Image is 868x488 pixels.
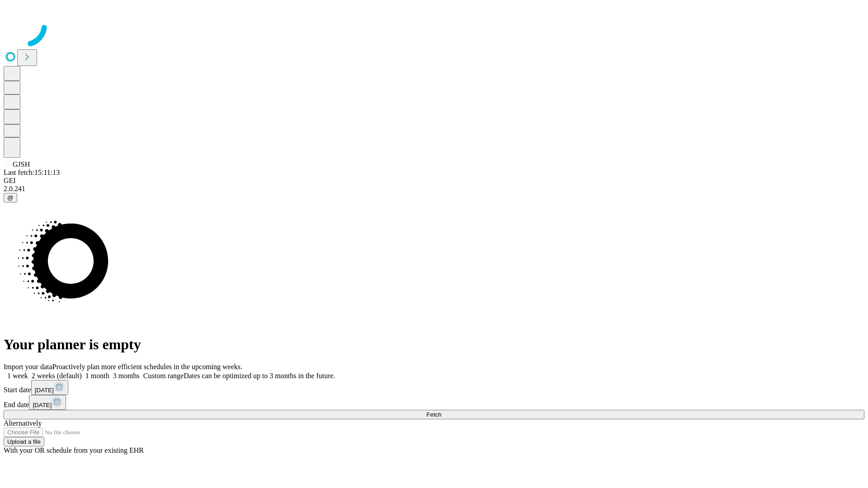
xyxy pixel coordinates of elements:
[85,372,109,380] span: 1 month
[4,177,864,185] div: GEI
[29,395,66,410] button: [DATE]
[4,336,864,353] h1: Your planner is empty
[32,372,82,380] span: 2 weeks (default)
[4,419,42,427] span: Alternatively
[426,411,441,418] span: Fetch
[113,372,140,380] span: 3 months
[4,437,44,446] button: Upload a file
[4,185,864,193] div: 2.0.241
[31,380,68,395] button: [DATE]
[13,160,30,168] span: GJSH
[7,194,14,201] span: @
[52,363,242,371] span: Proactively plan more efficient schedules in the upcoming weeks.
[7,372,28,380] span: 1 week
[184,372,335,380] span: Dates can be optimized up to 3 months in the future.
[4,169,60,176] span: Last fetch: 15:11:13
[4,410,864,419] button: Fetch
[4,395,864,410] div: End date
[35,387,54,394] span: [DATE]
[33,402,52,408] span: [DATE]
[4,193,17,202] button: @
[4,363,52,371] span: Import your data
[4,446,144,454] span: With your OR schedule from your existing EHR
[4,380,864,395] div: Start date
[143,372,184,380] span: Custom range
